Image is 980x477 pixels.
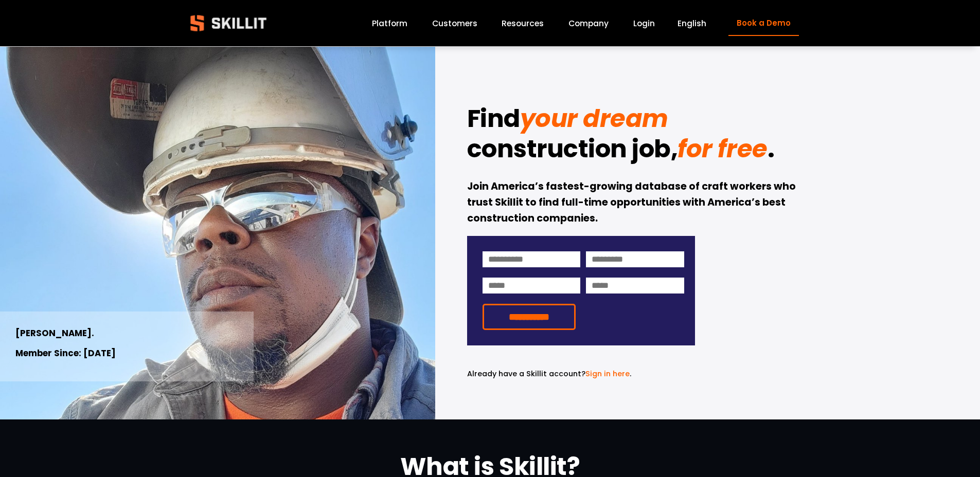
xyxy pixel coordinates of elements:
a: Login [633,16,655,30]
a: folder dropdown [502,16,544,30]
span: English [678,17,706,29]
div: language picker [678,16,706,30]
span: Already have a Skillit account? [467,369,585,379]
img: Skillit [182,8,275,39]
a: Company [568,16,609,30]
a: Platform [372,16,407,30]
strong: Find [467,101,520,136]
p: . [467,368,695,380]
strong: [PERSON_NAME]. [15,327,94,339]
em: for free [678,132,767,166]
em: your dream [520,101,668,136]
a: Sign in here [585,369,630,379]
strong: construction job, [467,132,678,166]
strong: Member Since: [DATE] [15,347,116,359]
span: Resources [502,17,544,29]
strong: Join America’s fastest-growing database of craft workers who trust Skillit to find full-time oppo... [467,179,798,225]
strong: . [768,132,775,166]
a: Book a Demo [728,11,798,36]
a: Customers [432,16,477,30]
